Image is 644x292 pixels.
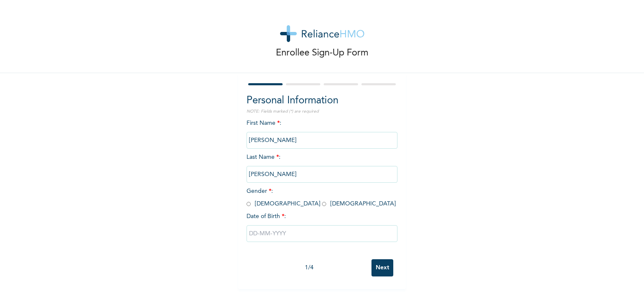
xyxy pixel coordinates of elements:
img: logo [280,25,364,42]
input: Next [371,259,393,276]
span: Last Name : [247,154,397,177]
span: Gender : [DEMOGRAPHIC_DATA] [DEMOGRAPHIC_DATA] [247,188,396,207]
input: Enter your first name [247,132,397,149]
span: First Name : [247,120,397,143]
p: NOTE: Fields marked (*) are required [247,108,397,115]
span: Date of Birth : [247,212,286,221]
p: Enrollee Sign-Up Form [276,46,369,60]
div: 1 / 4 [247,263,371,272]
input: Enter your last name [247,166,397,183]
h2: Personal Information [247,93,397,108]
input: DD-MM-YYYY [247,225,397,242]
